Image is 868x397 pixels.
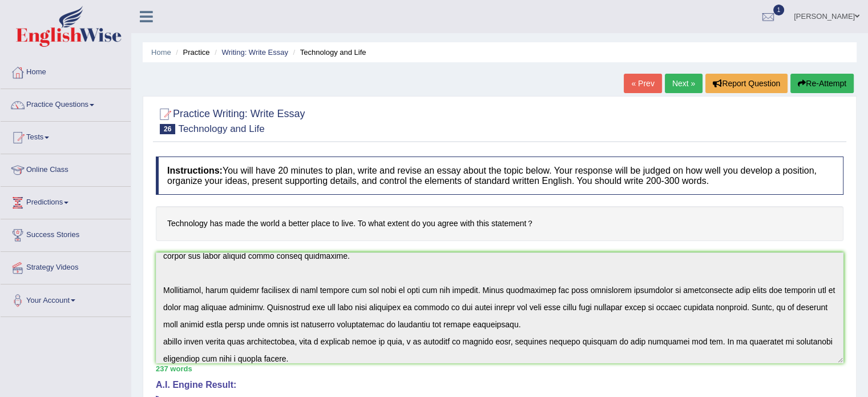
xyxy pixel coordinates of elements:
button: Re-Attempt [790,74,854,93]
h4: You will have 20 minutes to plan, write and revise an essay about the topic below. Your response ... [156,157,843,195]
li: Practice [173,47,209,58]
a: Tests [1,122,131,150]
a: Next » [665,74,703,93]
a: Home [1,57,131,85]
small: Technology and Life [178,123,264,134]
div: 237 words [156,363,843,374]
a: Practice Questions [1,89,131,118]
a: Strategy Videos [1,252,131,280]
a: Online Class [1,154,131,183]
a: Your Account [1,284,131,313]
span: 26 [160,124,175,134]
li: Technology and Life [290,47,366,58]
a: Writing: Write Essay [221,48,288,57]
button: Report Question [705,74,788,93]
h4: Technology has made the world a better place to live. To what extent do you agree with this state... [156,206,843,241]
span: 1 [773,5,785,15]
a: Home [151,48,171,57]
a: « Prev [624,74,661,93]
a: Success Stories [1,219,131,248]
a: Predictions [1,187,131,215]
h4: A.I. Engine Result: [156,380,843,390]
h2: Practice Writing: Write Essay [156,106,305,134]
b: Instructions: [167,166,223,175]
